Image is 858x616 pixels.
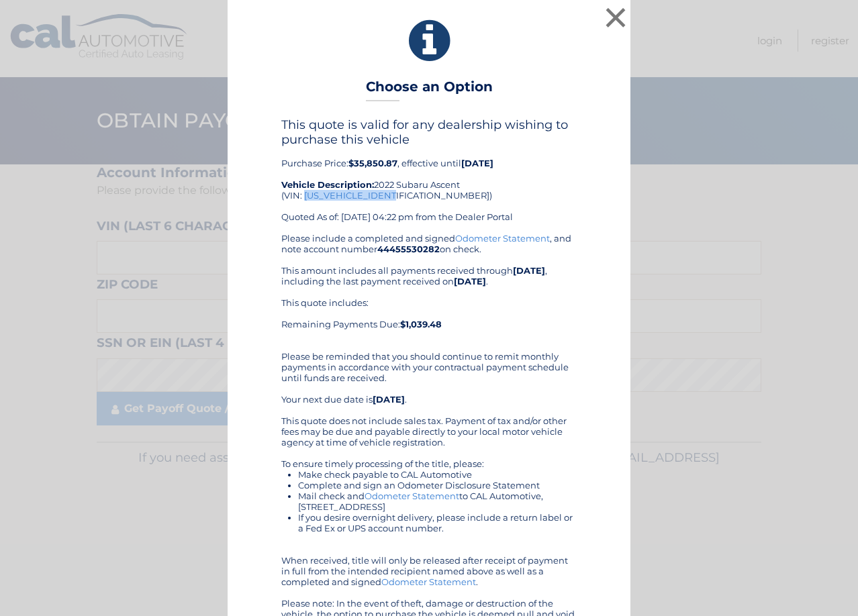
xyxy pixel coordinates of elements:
[298,512,577,533] li: If you desire overnight delivery, please include a return label or a Fed Ex or UPS account number.
[281,117,577,233] div: Purchase Price: , effective until 2022 Subaru Ascent (VIN: [US_VEHICLE_IDENTIFICATION_NUMBER]) Qu...
[298,480,577,491] li: Complete and sign an Odometer Disclosure Statement
[461,158,493,168] b: [DATE]
[348,158,397,168] b: $35,850.87
[281,117,577,147] h4: This quote is valid for any dealership wishing to purchase this vehicle
[455,233,550,244] a: Odometer Statement
[281,297,577,340] div: This quote includes: Remaining Payments Due:
[373,394,405,405] b: [DATE]
[365,491,459,501] a: Odometer Statement
[298,491,577,512] li: Mail check and to CAL Automotive, [STREET_ADDRESS]
[454,276,486,287] b: [DATE]
[366,79,493,102] h3: Choose an Option
[602,4,629,31] button: ×
[381,576,476,587] a: Odometer Statement
[377,244,440,254] b: 44455530282
[298,469,577,480] li: Make check payable to CAL Automotive
[513,265,545,276] b: [DATE]
[400,319,442,329] b: $1,039.48
[281,179,374,190] strong: Vehicle Description:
